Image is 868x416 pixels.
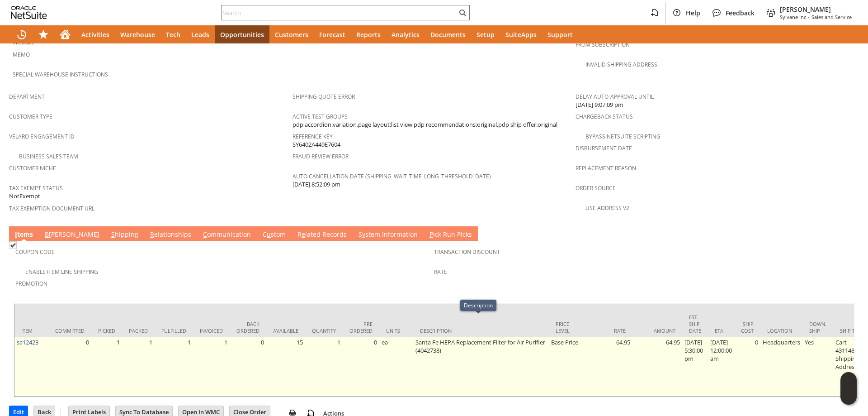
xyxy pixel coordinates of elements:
[17,338,38,346] a: sa12423
[734,337,760,397] td: 0
[726,9,755,17] span: Feedback
[267,230,271,239] span: u
[362,230,365,239] span: y
[500,25,542,43] a: SuiteApps
[38,29,49,40] svg: Shortcuts
[427,230,474,240] a: Pick Run Picks
[351,25,386,43] a: Reports
[16,29,27,40] svg: Recent Records
[576,41,630,48] a: From Subscription
[413,337,549,397] td: Santa Fe HEPA Replacement Filter for Air Purifier (4042738)
[715,327,727,334] div: ETA
[780,5,852,14] span: [PERSON_NAME]
[201,230,253,240] a: Communication
[292,120,557,129] span: pdp accordion:variation,page layout:list view,pdp recommendations:original,pdp ship offer:original
[76,25,115,43] a: Activities
[767,327,796,334] div: Location
[585,204,629,212] a: Use Address V2
[343,337,379,397] td: 0
[356,230,420,240] a: System Information
[809,320,826,334] div: Down. Ship
[312,327,336,334] div: Quantity
[230,337,266,397] td: 0
[25,268,98,276] a: Enable Item Line Shipping
[542,25,578,43] a: Support
[19,153,78,160] a: Business Sales Team
[11,6,47,19] svg: logo
[292,133,333,140] a: Reference Key
[292,180,340,189] span: [DATE] 8:52:09 pm
[161,327,186,334] div: Fulfilled
[292,140,340,149] span: SY6402A449E7604
[386,327,406,334] div: Units
[55,327,85,334] div: Committed
[808,14,810,20] span: -
[60,29,71,40] svg: Home
[464,301,493,309] div: Description
[576,164,636,172] a: Replacement reason
[471,25,500,43] a: Setup
[13,51,30,58] a: Memo
[222,7,457,18] input: Search
[576,93,654,100] a: Delay Auto-Approval Until
[576,113,633,120] a: Chargeback Status
[420,327,542,334] div: Description
[292,172,491,180] a: Auto Cancellation Date (shipping_wait_time_long_threshold_date)
[148,230,193,240] a: Relationships
[266,337,305,397] td: 15
[833,337,867,397] td: Cart 4311482: Shipping Address
[269,25,314,43] a: Customers
[292,113,348,120] a: Active Test Groups
[639,327,675,334] div: Amount
[457,7,468,18] svg: Search
[111,230,115,239] span: S
[576,144,632,152] a: Disbursement Date
[840,327,860,334] div: Ship To
[689,314,701,334] div: Est. Ship Date
[9,205,94,212] a: Tax Exemption Document URL
[98,327,115,334] div: Picked
[9,164,56,172] a: Customer Niche
[292,93,355,100] a: Shipping Quote Error
[91,337,122,397] td: 1
[54,25,76,43] a: Home
[15,248,55,256] a: Coupon Code
[260,230,288,240] a: Custom
[708,337,734,397] td: [DATE] 12:00:00 am
[9,184,63,192] a: Tax Exempt Status
[576,184,616,192] a: Order Source
[840,372,857,405] iframe: Click here to launch Oracle Guided Learning Help Panel
[9,133,75,140] a: Velaro Engagement ID
[682,337,708,397] td: [DATE] 5:30:00 pm
[556,320,576,334] div: Price Level
[203,230,207,239] span: C
[200,327,223,334] div: Invoiced
[9,192,40,201] span: NotExempt
[319,30,345,39] span: Forecast
[314,25,351,43] a: Forecast
[632,337,682,397] td: 64.95
[686,9,700,17] span: Help
[583,337,632,397] td: 64.95
[590,327,626,334] div: Rate
[33,25,54,43] div: Shortcuts
[191,30,209,39] span: Leads
[115,25,160,43] a: Warehouse
[15,280,47,287] a: Promotion
[840,389,857,405] span: Oracle Guided Learning Widget. To move around, please hold and drag
[186,25,215,43] a: Leads
[843,228,854,239] a: Unrolled view on
[9,93,45,100] a: Department
[780,14,806,20] span: Sylvane Inc
[585,133,660,140] a: Bypass NetSuite Scripting
[155,337,193,397] td: 1
[48,337,91,397] td: 0
[430,30,466,39] span: Documents
[576,100,623,109] span: [DATE] 9:07:09 pm
[741,320,754,334] div: Ship Cost
[547,30,573,39] span: Support
[505,30,537,39] span: SuiteApps
[305,337,343,397] td: 1
[273,327,298,334] div: Available
[42,230,102,240] a: B[PERSON_NAME]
